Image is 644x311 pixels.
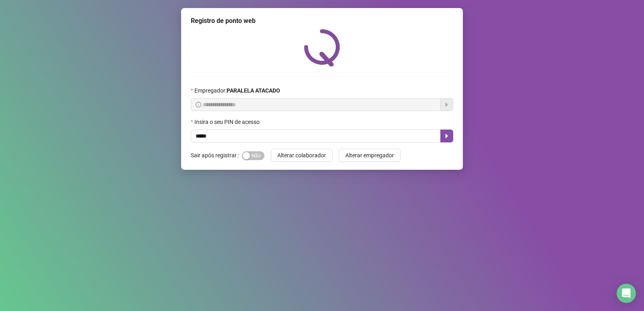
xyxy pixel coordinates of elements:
[345,151,394,160] span: Alterar empregador
[227,87,280,94] strong: PARALELA ATACADO
[271,149,332,162] button: Alterar colaborador
[191,149,242,162] label: Sair após registrar
[191,16,453,26] div: Registro de ponto web
[444,133,450,139] span: caret-right
[617,284,636,303] div: Open Intercom Messenger
[339,149,400,162] button: Alterar empregador
[194,86,280,95] span: Empregador :
[196,102,201,107] span: info-circle
[191,117,265,126] label: Insira o seu PIN de acesso
[277,151,326,160] span: Alterar colaborador
[304,29,340,66] img: QRPoint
